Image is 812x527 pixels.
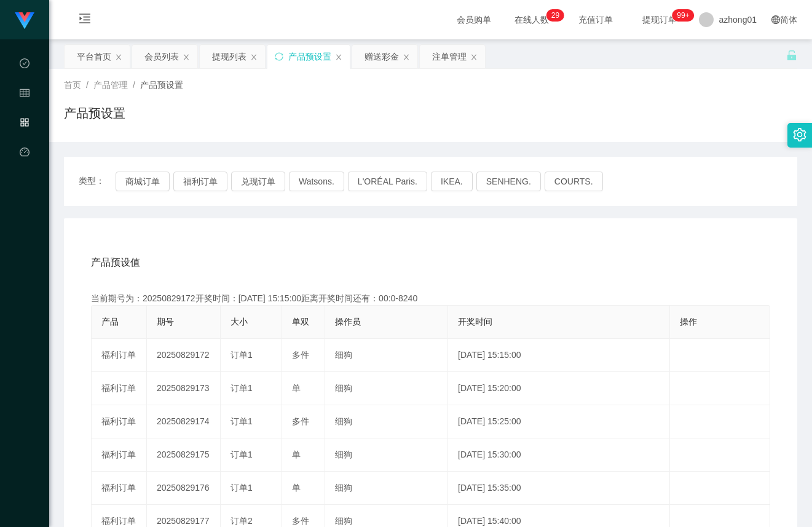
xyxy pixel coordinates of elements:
[555,9,559,22] p: 9
[140,80,183,90] span: 产品预设置
[289,172,344,191] button: Watsons.
[115,53,122,61] i: 图标: close
[365,45,399,68] div: 赠送彩金
[116,172,170,191] button: 商城订单
[183,53,190,61] i: 图标: close
[157,317,174,327] span: 期号
[147,405,221,438] td: 20250829174
[786,50,797,61] i: 图标: unlock
[771,15,780,24] i: 图标: global
[93,80,128,90] span: 产品管理
[432,45,467,68] div: 注单管理
[448,372,670,405] td: [DATE] 15:20:00
[133,80,135,90] span: /
[231,450,253,459] span: 订单1
[91,255,140,270] span: 产品预设值
[292,450,301,459] span: 单
[325,438,448,472] td: 细狗
[288,45,331,68] div: 产品预设置
[147,438,221,472] td: 20250829175
[77,45,111,68] div: 平台首页
[292,516,309,526] span: 多件
[20,82,30,107] i: 图标: table
[348,172,427,191] button: L'ORÉAL Paris.
[335,317,361,327] span: 操作员
[546,9,564,22] sup: 29
[545,172,603,191] button: COURTS.
[231,317,248,327] span: 大小
[231,172,285,191] button: 兑现订单
[20,118,30,228] span: 产品管理
[335,53,342,61] i: 图标: close
[636,15,683,24] span: 提现订单
[231,350,253,360] span: 订单1
[572,15,619,24] span: 充值订单
[92,405,147,438] td: 福利订单
[231,483,253,493] span: 订单1
[470,53,478,61] i: 图标: close
[231,416,253,426] span: 订单1
[325,405,448,438] td: 细狗
[212,45,246,68] div: 提现列表
[147,339,221,372] td: 20250829172
[325,472,448,505] td: 细狗
[20,112,30,137] i: 图标: appstore-o
[672,9,694,22] sup: 1013
[292,317,309,327] span: 单双
[92,339,147,372] td: 福利订单
[91,292,770,305] div: 当前期号为：20250829172开奖时间：[DATE] 15:15:00距离开奖时间还有：00:0-8240
[431,172,473,191] button: IKEA.
[20,53,30,77] i: 图标: check-circle-o
[292,416,309,426] span: 多件
[147,372,221,405] td: 20250829173
[15,12,34,30] img: logo.9652507e.png
[403,53,410,61] i: 图标: close
[292,383,301,393] span: 单
[551,9,556,22] p: 2
[20,59,30,168] span: 数据中心
[101,317,119,327] span: 产品
[231,383,253,393] span: 订单1
[92,472,147,505] td: 福利订单
[793,128,806,141] i: 图标: setting
[147,472,221,505] td: 20250829176
[448,438,670,472] td: [DATE] 15:30:00
[476,172,541,191] button: SENHENG.
[458,317,492,327] span: 开奖时间
[173,172,227,191] button: 福利订单
[275,52,283,61] i: 图标: sync
[79,172,116,191] span: 类型：
[448,339,670,372] td: [DATE] 15:15:00
[92,372,147,405] td: 福利订单
[92,438,147,472] td: 福利订单
[20,140,30,264] a: 图标: dashboard平台首页
[144,45,179,68] div: 会员列表
[292,350,309,360] span: 多件
[448,405,670,438] td: [DATE] 15:25:00
[20,89,30,198] span: 会员管理
[448,472,670,505] td: [DATE] 15:35:00
[250,53,258,61] i: 图标: close
[64,80,81,90] span: 首页
[64,1,106,40] i: 图标: menu-unfold
[86,80,89,90] span: /
[64,104,125,122] h1: 产品预设置
[325,372,448,405] td: 细狗
[231,516,253,526] span: 订单2
[325,339,448,372] td: 细狗
[680,317,697,327] span: 操作
[508,15,555,24] span: 在线人数
[292,483,301,493] span: 单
